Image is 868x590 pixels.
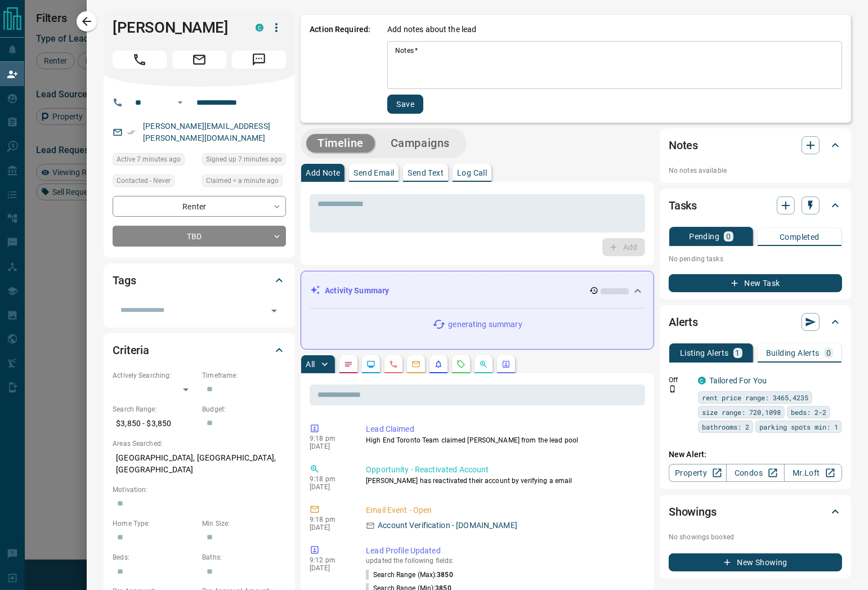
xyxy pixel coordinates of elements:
p: No pending tasks [669,251,842,267]
p: Baths: [202,552,286,562]
p: 9:18 pm [310,516,349,524]
div: Notes [669,132,842,159]
p: No showings booked [669,532,842,542]
div: Sun Sep 14 2025 [202,153,286,169]
span: size range: 720,1098 [702,406,781,418]
svg: Lead Browsing Activity [366,360,375,369]
button: Save [387,95,423,114]
span: rent price range: 3465,4235 [702,392,808,403]
p: Actively Searching: [113,370,196,381]
p: [GEOGRAPHIC_DATA], [GEOGRAPHIC_DATA], [GEOGRAPHIC_DATA] [113,449,286,479]
h2: Showings [669,503,717,521]
div: condos.ca [256,24,263,32]
p: Lead Profile Updated [366,545,641,557]
p: generating summary [448,319,522,330]
button: New Showing [669,553,842,571]
p: All [306,360,315,368]
p: Areas Searched: [113,439,286,449]
p: Timeframe: [202,370,286,381]
span: Call [113,51,167,69]
h2: Alerts [669,313,698,331]
p: Beds: [113,552,196,562]
p: No notes available [669,166,842,176]
p: [DATE] [310,442,349,450]
span: Signed up 7 minutes ago [206,154,282,165]
button: Open [266,303,282,319]
p: Lead Claimed [366,423,641,435]
h2: Tasks [669,196,697,214]
p: [PERSON_NAME] has reactivated their account by verifying a email [366,476,641,486]
span: beds: 2-2 [791,406,826,418]
a: Tailored For You [709,376,767,385]
p: Motivation: [113,485,286,495]
div: Activity Summary [310,280,645,301]
p: $3,850 - $3,850 [113,414,196,433]
button: New Task [669,274,842,292]
p: Send Email [354,169,394,177]
svg: Emails [411,360,420,369]
a: [PERSON_NAME][EMAIL_ADDRESS][PERSON_NAME][DOMAIN_NAME] [143,122,270,142]
div: Sun Sep 14 2025 [202,175,286,190]
div: Tasks [669,192,842,219]
div: Showings [669,498,842,525]
a: Mr.Loft [784,464,842,482]
h2: Notes [669,136,698,154]
svg: Requests [457,360,466,369]
button: Campaigns [379,134,461,153]
p: Search Range: [113,404,196,414]
div: Renter [113,196,286,217]
p: 9:12 pm [310,556,349,564]
p: Listing Alerts [680,349,729,357]
p: Opportunity - Reactivated Account [366,464,641,476]
svg: Opportunities [479,360,488,369]
span: Email [172,51,226,69]
div: Tags [113,267,286,294]
span: Message [232,51,286,69]
svg: Push Notification Only [669,385,677,393]
h2: Criteria [113,341,149,359]
span: 3850 [437,571,453,579]
p: Send Text [408,169,444,177]
span: Contacted - Never [117,175,171,186]
svg: Email Verified [127,128,135,136]
p: [DATE] [310,483,349,491]
p: [DATE] [310,524,349,531]
p: Account Verification - [DOMAIN_NAME] [378,520,517,531]
svg: Agent Actions [502,360,511,369]
p: Log Call [457,169,487,177]
svg: Listing Alerts [434,360,443,369]
div: TBD [113,226,286,247]
p: Home Type: [113,519,196,529]
div: Alerts [669,309,842,336]
p: Completed [780,233,820,241]
p: 1 [736,349,740,357]
p: Action Required: [310,24,370,114]
div: Sun Sep 14 2025 [113,153,196,169]
p: Budget: [202,404,286,414]
svg: Calls [389,360,398,369]
p: updated the following fields: [366,557,641,565]
p: Min Size: [202,519,286,529]
p: Search Range (Max) : [366,570,453,580]
p: 9:18 pm [310,475,349,483]
p: 0 [726,233,731,240]
p: Add Note [306,169,340,177]
a: Property [669,464,727,482]
p: Email Event - Open [366,504,641,516]
p: Pending [689,233,719,240]
p: Off [669,375,691,385]
p: [DATE] [310,564,349,572]
p: New Alert: [669,449,842,461]
span: bathrooms: 2 [702,421,749,432]
div: condos.ca [698,377,706,385]
p: 0 [826,349,831,357]
span: parking spots min: 1 [759,421,838,432]
button: Open [173,96,187,109]
p: High End Toronto Team claimed [PERSON_NAME] from the lead pool [366,435,641,445]
h2: Tags [113,271,136,289]
a: Condos [726,464,784,482]
p: Add notes about the lead [387,24,476,35]
p: 9:18 pm [310,435,349,442]
p: Building Alerts [766,349,820,357]
div: Criteria [113,337,286,364]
